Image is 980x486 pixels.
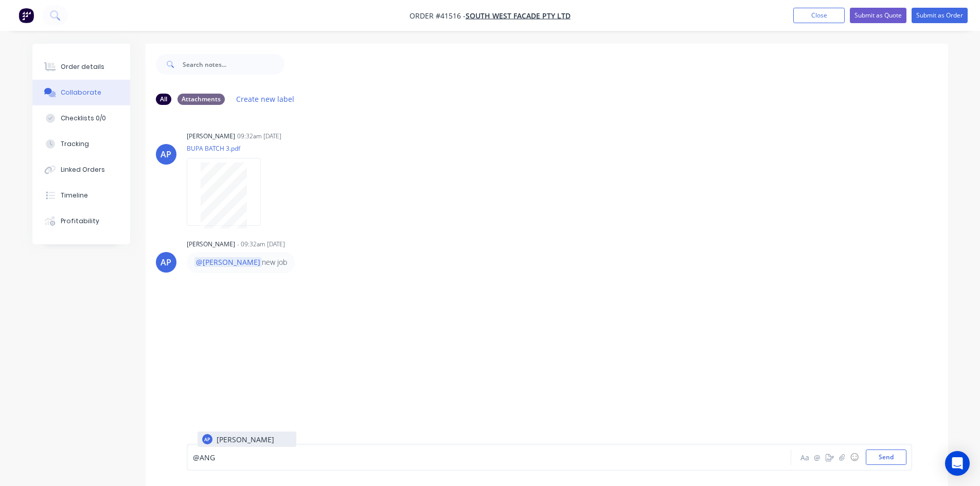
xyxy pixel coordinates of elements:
[61,191,88,200] div: Timeline
[61,217,99,226] div: Profitability
[799,451,811,463] button: Aa
[32,208,130,234] button: Profitability
[217,434,274,445] p: [PERSON_NAME]
[231,92,300,106] button: Create new label
[161,256,171,268] div: AP
[850,8,906,23] button: Submit as Quote
[32,131,130,157] button: Tracking
[187,132,235,141] div: [PERSON_NAME]
[19,8,34,23] img: Factory
[32,157,130,183] button: Linked Orders
[866,449,906,465] button: Send
[193,453,215,462] span: @ANG
[32,105,130,131] button: Checklists 0/0
[848,451,861,463] button: ☺
[61,139,89,149] div: Tracking
[466,11,571,21] a: South West Facade Pty Ltd
[156,94,171,105] div: All
[61,114,106,123] div: Checklists 0/0
[945,451,970,476] div: Open Intercom Messenger
[32,80,130,105] button: Collaborate
[793,8,845,23] button: Close
[32,183,130,208] button: Timeline
[187,144,271,153] p: BUPA BATCH 3.pdf
[237,132,281,141] div: 09:32am [DATE]
[194,257,262,267] span: @[PERSON_NAME]
[811,451,824,463] button: @
[61,165,105,174] div: Linked Orders
[194,257,287,267] p: new job
[912,8,968,23] button: Submit as Order
[183,54,284,75] input: Search notes...
[237,240,285,249] div: - 09:32am [DATE]
[61,62,104,71] div: Order details
[187,240,235,249] div: [PERSON_NAME]
[161,148,171,160] div: AP
[32,54,130,80] button: Order details
[61,88,101,97] div: Collaborate
[177,94,225,105] div: Attachments
[204,436,210,443] div: AP
[409,11,466,21] span: Order #41516 -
